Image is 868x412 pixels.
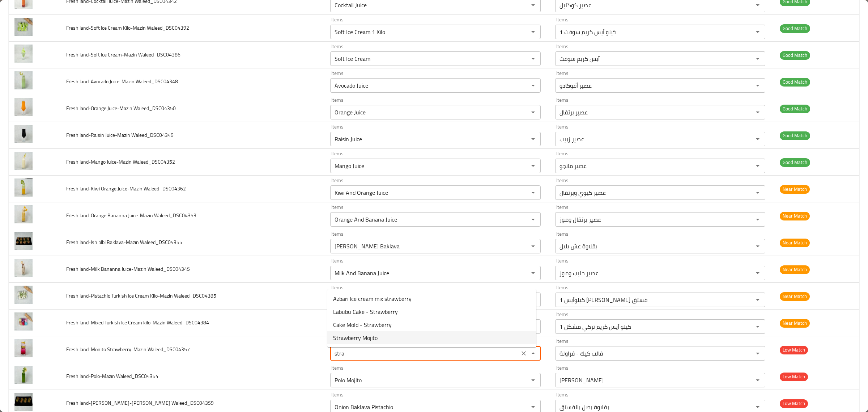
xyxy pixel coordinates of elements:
button: Open [528,54,538,64]
span: Fresh land-Mixed Turkish Ice Cream kilo-Mazin Waleed_DSC04384 [66,318,209,327]
button: Open [753,402,763,412]
button: Open [753,268,763,278]
button: Open [753,134,763,144]
span: Labubu Cake - Strawberry [333,307,398,316]
button: Open [753,161,763,171]
img: Fresh land-Soft Ice Cream Kilo-Mazin Waleed_DSC04392 [14,18,33,36]
img: Fresh land-Ish blbl Baklava-Mazin Waleed_DSC04355 [14,232,33,250]
img: Fresh land-Orange Juice-Mazin Waleed_DSC04350 [14,98,33,116]
button: Open [753,348,763,358]
span: Fresh land-Milk Bananna Juice-Mazin Waleed_DSC04345 [66,264,190,274]
span: Fresh land-Ish blbl Baklava-Mazin Waleed_DSC04355 [66,237,182,247]
button: Open [753,54,763,64]
span: Near Match [780,185,810,193]
span: Low Match [780,346,808,354]
span: Good Match [780,158,810,167]
span: Near Match [780,239,810,247]
button: Open [528,402,538,412]
img: Fresh land-Avocado Juice-Mazin Waleed_DSC04348 [14,71,33,89]
span: Azbari Ice cream mix strawberry [333,294,412,303]
button: Open [753,321,763,332]
button: Open [753,241,763,251]
button: Open [753,80,763,91]
span: Fresh land-Pistachio Turkish Ice Cream Kilo-Mazin Waleed_DSC04385 [66,291,216,300]
img: Fresh land-Polo-Mazin Waleed_DSC04354 [14,366,33,384]
span: Good Match [780,51,810,59]
button: Open [753,188,763,198]
button: Clear [519,348,529,358]
span: Fresh land-Monito Strawberry-Mazin Waleed_DSC04357 [66,345,190,354]
span: Fresh land-Soft Ice Cream-Mazin Waleed_DSC04386 [66,50,180,59]
span: Near Match [780,265,810,274]
button: Open [753,295,763,305]
button: Open [528,80,538,91]
span: Fresh land-[PERSON_NAME]-[PERSON_NAME] Waleed_DSC04359 [66,398,214,408]
span: Good Match [780,105,810,113]
button: Open [528,375,538,385]
img: Fresh land-Shaari Baklava-Mazin Waleed_DSC04359 [14,393,33,411]
img: Fresh land-Mango Juice-Mazin Waleed_DSC04352 [14,152,33,170]
span: Fresh land-Polo-Mazin Waleed_DSC04354 [66,371,158,381]
span: Low Match [780,373,808,381]
button: Open [753,214,763,224]
span: Fresh land-Raisin Juice-Mazin Waleed_DSC04349 [66,130,174,140]
img: Fresh land-Orange Bananna Juice-Mazin Waleed_DSC04353 [14,205,33,223]
span: Near Match [780,212,810,220]
button: Open [528,188,538,198]
span: Good Match [780,78,810,86]
span: Fresh land-Kiwi Orange Juice-Mazin Waleed_DSC04362 [66,184,186,193]
button: Open [753,375,763,385]
img: Fresh land-Raisin Juice-Mazin Waleed_DSC04349 [14,125,33,143]
span: Fresh land-Avocado Juice-Mazin Waleed_DSC04348 [66,77,178,86]
img: Fresh land-Pistachio Turkish Ice Cream Kilo-Mazin Waleed_DSC04385 [14,286,33,304]
button: Open [528,268,538,278]
button: Open [528,161,538,171]
img: Fresh land-Soft Ice Cream-Mazin Waleed_DSC04386 [14,45,33,63]
img: Fresh land-Milk Bananna Juice-Mazin Waleed_DSC04345 [14,259,33,277]
span: Low Match [780,399,808,408]
img: Fresh land-Mixed Turkish Ice Cream kilo-Mazin Waleed_DSC04384 [14,312,33,331]
span: Near Match [780,319,810,327]
button: Open [528,241,538,251]
img: Fresh land-Monito Strawberry-Mazin Waleed_DSC04357 [14,339,33,357]
button: Close [528,348,538,358]
span: Fresh land-Orange Juice-Mazin Waleed_DSC04350 [66,104,176,113]
span: Near Match [780,292,810,300]
span: Fresh land-Orange Bananna Juice-Mazin Waleed_DSC04353 [66,211,196,220]
button: Open [753,27,763,37]
button: Open [753,107,763,117]
span: Fresh land-Soft Ice Cream Kilo-Mazin Waleed_DSC04392 [66,23,189,33]
button: Open [528,107,538,117]
span: Good Match [780,24,810,33]
span: Fresh land-Mango Juice-Mazin Waleed_DSC04352 [66,157,175,167]
span: Strawberry Mojito [333,333,378,342]
button: Open [528,134,538,144]
span: Cake Mold - Strawberry [333,320,392,329]
button: Open [528,27,538,37]
img: Fresh land-Kiwi Orange Juice-Mazin Waleed_DSC04362 [14,178,33,197]
button: Open [528,214,538,224]
span: Good Match [780,131,810,140]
